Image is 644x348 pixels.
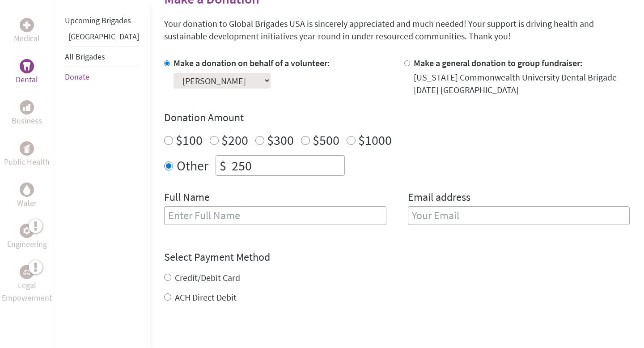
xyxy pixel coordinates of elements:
[23,104,30,111] img: Business
[20,182,34,197] div: Water
[4,156,50,168] p: Public Health
[7,238,47,250] p: Engineering
[23,144,30,153] img: Public Health
[23,62,30,70] img: Dental
[267,132,294,149] label: $300
[175,272,240,283] label: Credit/Debit Card
[2,265,52,304] a: Legal EmpowermentLegal Empowerment
[20,59,34,73] div: Dental
[23,227,30,234] img: Engineering
[65,47,139,67] li: All Brigades
[164,190,210,206] label: Full Name
[2,279,52,304] p: Legal Empowerment
[176,132,203,149] label: $100
[164,110,630,125] h4: Donation Amount
[177,155,208,176] label: Other
[164,17,630,42] p: Your donation to Global Brigades USA is sincerely appreciated and much needed! Your support is dr...
[20,18,34,32] div: Medical
[20,141,34,156] div: Public Health
[20,100,34,115] div: Business
[23,269,30,275] img: Legal Empowerment
[23,21,30,29] img: Medical
[23,184,30,195] img: Water
[14,32,40,45] p: Medical
[216,156,230,175] div: $
[20,224,34,238] div: Engineering
[12,100,42,127] a: BusinessBusiness
[313,132,339,149] label: $500
[20,265,34,279] div: Legal Empowerment
[174,57,330,68] label: Make a donation on behalf of a volunteer:
[68,31,139,42] a: [GEOGRAPHIC_DATA]
[65,72,89,82] a: Donate
[221,132,248,149] label: $200
[164,206,386,225] input: Enter Full Name
[65,15,131,25] a: Upcoming Brigades
[17,197,37,209] p: Water
[7,224,47,250] a: EngineeringEngineering
[164,250,630,264] h4: Select Payment Method
[414,71,630,96] div: [US_STATE] Commonwealth University Dental Brigade [DATE] [GEOGRAPHIC_DATA]
[414,57,583,68] label: Make a general donation to group fundraiser:
[16,59,38,86] a: DentalDental
[65,51,105,62] a: All Brigades
[175,292,237,303] label: ACH Direct Debit
[230,156,344,175] input: Enter Amount
[12,115,42,127] p: Business
[65,67,139,87] li: Donate
[4,141,50,168] a: Public HealthPublic Health
[14,18,40,45] a: MedicalMedical
[16,73,38,86] p: Dental
[17,182,37,209] a: WaterWater
[408,190,470,206] label: Email address
[358,132,392,149] label: $1000
[65,30,139,47] li: Guatemala
[65,11,139,30] li: Upcoming Brigades
[408,206,630,225] input: Your Email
